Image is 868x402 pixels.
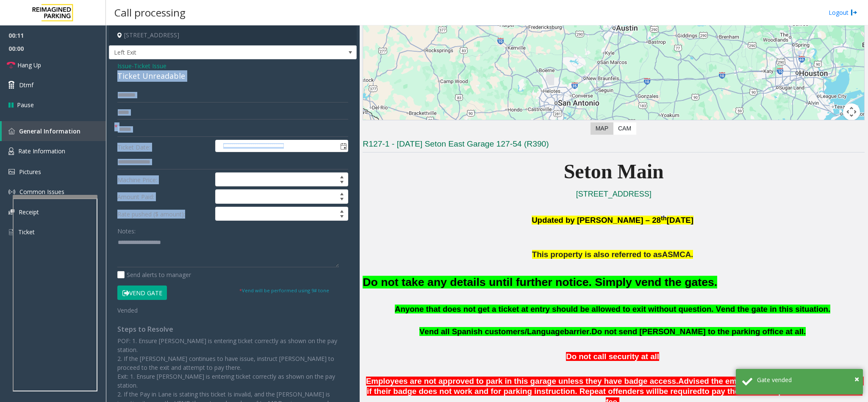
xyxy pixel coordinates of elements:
span: Ticket Issue [134,61,166,70]
label: Send alerts to manager [117,270,191,279]
span: Do not call security at all [566,352,659,361]
span: Seton Main [564,160,664,183]
p: 2. If the [PERSON_NAME] continues to have issue, instruct [PERSON_NAME] to proceed to the exit an... [117,354,348,372]
font: Do not take any details until further notice. Simply vend the gates. [363,276,717,288]
span: Anyone that does not get a ticket at entry should be allowed to exit without question. Vend the g... [395,305,830,313]
img: 'icon' [8,169,15,175]
label: Machine Price: [115,172,213,187]
label: Rate pushed ($ amount): [115,207,213,221]
p: POF: 1. Ensure [PERSON_NAME] is entering ticket correctly as shown on the pay station. [117,336,348,354]
button: Vend Gate [117,286,167,300]
a: [STREET_ADDRESS] [576,190,652,198]
span: Advised the employee to [678,377,771,385]
span: Vended [117,306,138,314]
img: Google [365,119,393,130]
button: Close [854,373,859,385]
span: Toggle popup [338,140,348,152]
label: Ticket Date: [115,140,213,152]
label: Amount Paid: [115,189,213,204]
span: General Information [19,127,80,135]
label: CAM [613,122,636,135]
span: This property is also referred to as [532,250,662,259]
span: Left Exit [109,46,307,59]
img: 'icon' [8,147,14,155]
label: Notes: [117,224,136,236]
span: - [132,62,166,70]
span: be required [659,387,702,396]
span: Do not send [PERSON_NAME] to the parking office at all. [591,327,806,336]
span: Dtmf [19,80,33,89]
span: Rate Information [18,147,65,155]
span: Pause [17,100,34,109]
img: 'icon' [8,128,15,134]
img: 'icon' [8,228,14,236]
span: Vend all Spanish customers/Language [419,327,564,336]
span: Issue [117,61,132,70]
span: contact their supervisor if their badge does not work and for parking instruction. Repeat offende... [367,377,864,396]
h4: Steps to Resolve [117,325,348,333]
span: th [661,215,667,222]
h3: Call processing [110,2,190,23]
a: Logout [829,8,857,17]
span: [DATE] [667,216,693,225]
span: ASMCA. [662,250,693,259]
img: 'icon' [8,189,15,195]
span: Decrease value [336,214,348,221]
small: Vend will be performed using 9# tone [239,287,329,294]
div: Ticket Unreadable [117,70,348,82]
img: 'icon' [8,209,14,215]
span: Decrease value [336,197,348,203]
a: General Information [2,121,106,141]
button: Map camera controls [843,103,860,120]
label: Map [591,122,613,135]
span: Employees are not approved to park in this garage unless they have badge access. [366,377,678,385]
h4: [STREET_ADDRESS] [109,25,357,45]
span: Decrease value [336,180,348,186]
span: Updated by [PERSON_NAME] – 28 [532,216,661,225]
span: Increase value [336,173,348,180]
span: Increase value [336,207,348,214]
span: Pictures [19,168,41,176]
p: Exit: 1. Ensure [PERSON_NAME] is entering ticket correctly as shown on the pay station. [117,372,348,390]
div: Gate vended [757,375,857,384]
h3: R127-1 - [DATE] Seton East Garage 127-54 (R390) [363,139,865,152]
a: Open this area in Google Maps (opens a new window) [365,119,393,130]
span: × [854,373,859,385]
span: Increase value [336,190,348,197]
span: barrier. [564,327,591,336]
span: Common Issues [19,188,64,196]
img: logout [851,8,857,17]
span: Hang Up [17,61,41,69]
